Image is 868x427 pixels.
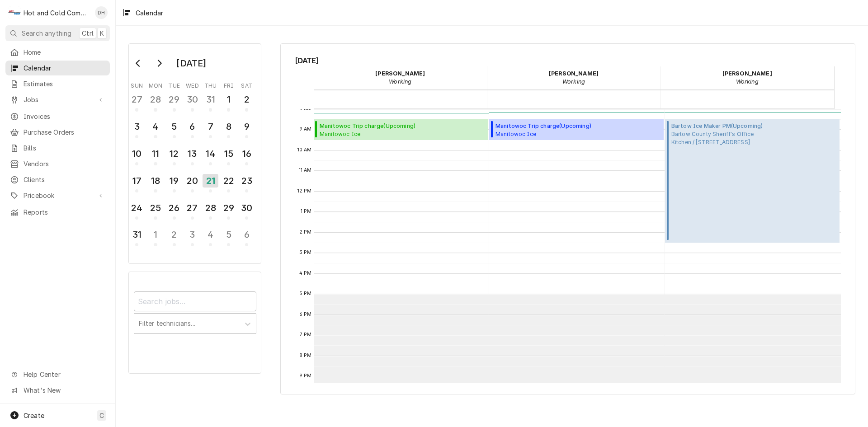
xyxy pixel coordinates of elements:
[99,411,104,420] span: C
[665,119,840,243] div: Bartow Ice Maker PM(Upcoming)Bartow County Sheriff's OfficeKitchen / [STREET_ADDRESS]
[240,201,254,215] div: 30
[24,47,105,57] span: Home
[130,174,144,188] div: 17
[314,66,487,89] div: Daryl Harris - Working
[320,130,471,137] span: Manitowoc Ice 3 Taverns Church / [STREET_ADDRESS][PERSON_NAME]
[238,79,256,90] th: Saturday
[295,188,314,195] span: 12 PM
[202,79,220,90] th: Thursday
[203,201,217,215] div: 28
[130,120,144,133] div: 3
[495,122,647,130] span: Manitowoc Trip charge ( Upcoming )
[222,120,236,133] div: 8
[173,56,209,71] div: [DATE]
[24,79,105,89] span: Estimates
[297,290,314,297] span: 5 PM
[185,147,199,160] div: 13
[389,78,411,85] em: Working
[203,174,218,188] div: 21
[5,45,110,60] a: Home
[297,372,314,380] span: 9 PM
[222,174,236,188] div: 22
[203,93,217,106] div: 31
[24,143,105,153] span: Bills
[487,66,660,89] div: David Harris - Working
[5,125,110,140] a: Purchase Orders
[167,228,181,241] div: 2
[148,93,162,106] div: 28
[203,228,217,241] div: 4
[549,70,599,77] strong: [PERSON_NAME]
[167,120,181,133] div: 5
[24,412,44,419] span: Create
[185,93,199,106] div: 30
[222,201,236,215] div: 29
[240,93,254,106] div: 2
[280,43,855,394] div: Calendar Calendar
[240,228,254,241] div: 6
[150,56,168,70] button: Go to next month
[671,130,763,146] span: Bartow County Sheriff's Office Kitchen / [STREET_ADDRESS]
[24,175,105,184] span: Clients
[24,191,92,200] span: Pricebook
[240,147,254,160] div: 16
[297,352,314,359] span: 8 PM
[8,6,21,19] div: H
[222,228,236,241] div: 5
[314,119,488,140] div: [Service] Manitowoc Trip charge Manitowoc Ice 3 Taverns Church / 3575 Acworth Due West Rd, Acwort...
[95,6,108,19] div: DH
[562,78,585,85] em: Working
[297,105,314,113] span: 8 AM
[185,228,199,241] div: 3
[24,112,105,121] span: Invoices
[130,93,144,106] div: 27
[295,146,314,154] span: 10 AM
[297,126,314,133] span: 9 AM
[5,109,110,124] a: Invoices
[130,147,144,160] div: 10
[148,174,162,188] div: 18
[5,76,110,91] a: Estimates
[297,270,314,277] span: 4 PM
[375,70,425,77] strong: [PERSON_NAME]
[185,201,199,215] div: 27
[314,119,488,140] div: Manitowoc Trip charge(Upcoming)Manitowoc Ice3 Taverns Church / [STREET_ADDRESS][PERSON_NAME]
[5,367,110,382] a: Go to Help Center
[24,385,104,395] span: What's New
[24,8,90,18] div: Hot and Cold Commercial Kitchens, Inc.
[722,70,772,77] strong: [PERSON_NAME]
[495,130,647,137] span: Manitowoc Ice 3 Taverns Church / [STREET_ADDRESS][PERSON_NAME]
[167,174,181,188] div: 19
[297,311,314,318] span: 6 PM
[185,120,199,133] div: 6
[134,291,256,311] input: Search jobs...
[24,127,105,137] span: Purchase Orders
[22,28,71,38] span: Search anything
[24,159,105,169] span: Vendors
[297,229,314,236] span: 2 PM
[660,66,834,89] div: Jason Thomason - Working
[148,201,162,215] div: 25
[222,93,236,106] div: 1
[185,174,199,188] div: 20
[24,207,105,217] span: Reports
[298,208,314,215] span: 1 PM
[5,383,110,398] a: Go to What's New
[5,188,110,203] a: Go to Pricebook
[148,120,162,133] div: 4
[167,147,181,160] div: 12
[24,370,104,379] span: Help Center
[5,25,110,41] button: Search anythingCtrlK
[148,147,162,160] div: 11
[167,93,181,106] div: 29
[128,43,261,264] div: Calendar Day Picker
[5,141,110,155] a: Bills
[5,172,110,187] a: Clients
[95,6,108,19] div: Daryl Harris's Avatar
[148,228,162,241] div: 1
[24,95,92,104] span: Jobs
[167,201,181,215] div: 26
[5,61,110,75] a: Calendar
[5,92,110,107] a: Go to Jobs
[489,119,664,140] div: [Service] Manitowoc Trip charge Manitowoc Ice 3 Taverns Church / 3575 Acworth Due West Rd, Acwort...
